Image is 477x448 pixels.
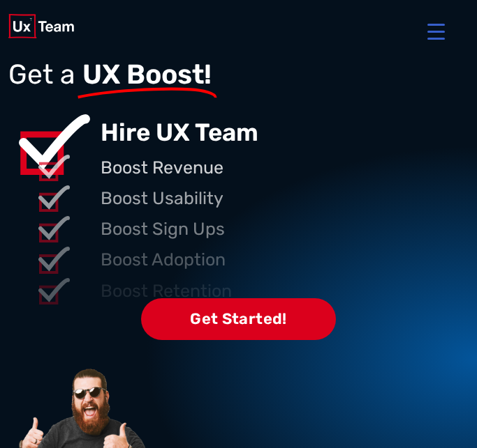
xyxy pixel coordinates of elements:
[101,185,469,212] p: Boost Usability
[101,278,469,304] p: Boost Retention
[101,114,469,151] p: Hire UX Team
[101,155,469,181] p: Boost Revenue
[101,216,469,242] p: Boost Sign Ups
[8,59,75,91] span: Get a
[141,298,336,341] span: Get Started!
[420,15,453,48] button: Menu Trigger
[82,58,212,92] span: UX Boost!
[101,247,469,273] p: Boost Adoption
